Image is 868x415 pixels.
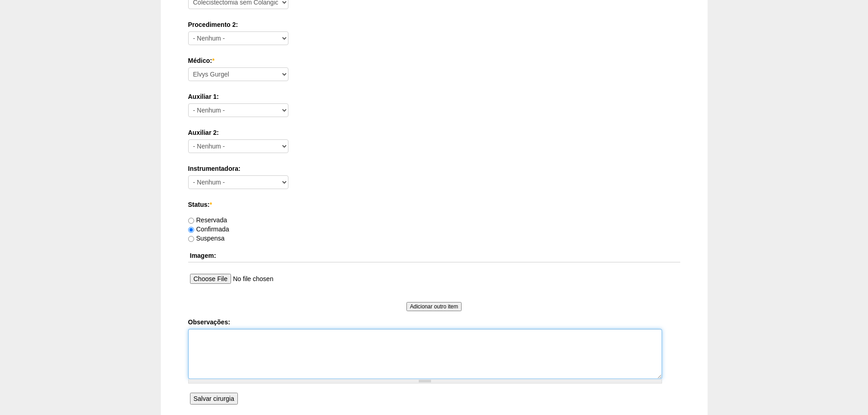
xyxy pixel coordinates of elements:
[188,92,680,101] label: Auxiliar 1:
[188,20,680,29] label: Procedimento 2:
[188,56,680,65] label: Médico:
[188,318,680,327] label: Observações:
[188,236,194,242] input: Suspensa
[188,128,680,137] label: Auxiliar 2:
[188,164,680,173] label: Instrumentadora:
[188,225,229,233] label: Confirmada
[188,227,194,233] input: Confirmada
[188,235,225,242] label: Suspensa
[188,249,680,262] th: Imagem:
[188,218,194,224] input: Reservada
[190,393,238,405] input: Salvar cirurgia
[212,57,214,64] span: Este campo é obrigatório.
[210,201,212,208] span: Este campo é obrigatório.
[406,302,462,311] input: Adicionar outro item
[188,200,680,209] label: Status:
[188,216,227,224] label: Reservada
